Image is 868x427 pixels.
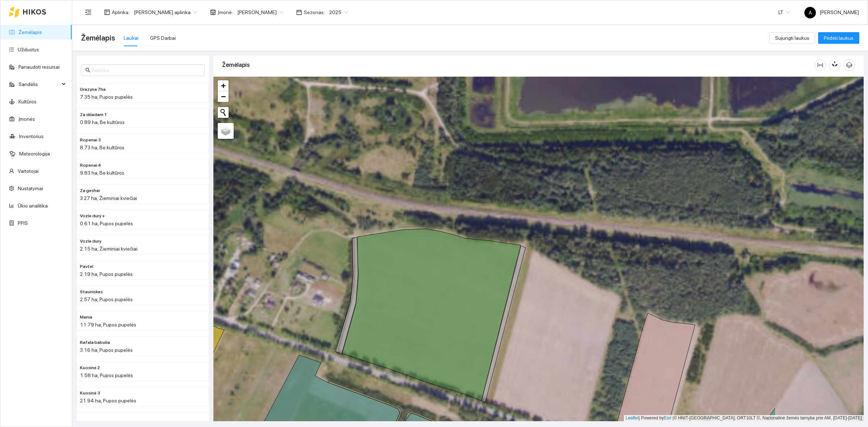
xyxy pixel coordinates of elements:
span: 2.19 ha, Pupos pupelės [80,271,133,277]
span: search [85,68,90,73]
span: calendar [296,9,302,15]
span: Vozle dury [80,238,101,245]
span: Za skladam 1 [80,111,107,118]
span: A [809,7,812,18]
a: Ūkio analitika [18,203,48,209]
span: Sujungti laukus [775,34,809,42]
span: 2.57 ha, Pupos pupelės [80,296,133,302]
span: Rafala babulia [80,339,110,346]
div: GPS Darbai [150,34,176,42]
span: Pavtel [80,263,93,270]
div: Laukai [124,34,139,42]
span: [PERSON_NAME] [804,9,859,15]
span: 8.73 ha, Be kultūros [80,145,124,150]
span: Sandėlis [18,77,60,91]
a: Inventorius [19,133,44,139]
a: Panaudoti resursai [18,64,60,70]
span: 0.61 ha, Pupos pupelės [80,221,133,226]
span: Za geshai [80,187,100,194]
span: Jerzy Gvozdovicz aplinka [134,7,197,18]
span: menu-fold [85,9,92,16]
a: Įmonės [18,116,35,122]
input: Paieška [92,66,200,74]
span: Kuosine 2 [80,364,100,371]
a: Sujungti laukus [769,35,815,41]
a: Zoom in [218,80,229,91]
a: Leaflet [626,415,639,420]
span: 3.16 ha, Pupos pupelės [80,347,133,353]
span: LT [778,7,790,18]
span: 21.94 ha, Pupos pupelės [80,398,136,403]
span: Vozle dury + [80,213,105,219]
a: Layers [218,123,234,139]
span: 0.89 ha, Be kultūros [80,119,125,125]
span: Pridėti laukus [824,34,854,42]
button: column-width [814,59,826,71]
span: Ropenai 3 [80,137,101,144]
span: column-width [815,62,826,68]
span: 2.15 ha, Žieminiai kviečiai [80,246,137,252]
span: 1.58 ha, Pupos pupelės [80,372,133,378]
span: Įmonė : [218,8,233,16]
span: Mania [80,314,92,321]
a: Pridėti laukus [818,35,859,41]
span: Kuosinė 3 [80,390,100,397]
span: Žemėlapis [81,32,115,44]
a: Zoom out [218,91,229,102]
span: Stauniskes [80,289,103,295]
span: 11.79 ha, Pupos pupelės [80,322,136,328]
span: Grazyna 7ha [80,86,106,93]
a: Nustatymai [18,185,43,191]
a: Užduotys [18,47,39,52]
span: Jerzy Gvozdovič [237,7,283,18]
button: Pridėti laukus [818,32,859,44]
span: Aplinka : [112,8,129,16]
span: − [221,92,226,101]
span: Ropenai 4 [80,162,101,169]
button: menu-fold [81,5,95,20]
a: PPIS [18,220,28,226]
a: Esri [664,415,672,420]
span: + [221,81,226,90]
span: shop [210,9,216,15]
div: Žemėlapis [222,55,814,75]
span: 7.35 ha, Pupos pupelės [80,94,133,100]
a: Žemėlapis [18,29,42,35]
span: Sezonas : [304,8,325,16]
button: Sujungti laukus [769,32,815,44]
span: 3.27 ha, Žieminiai kviečiai [80,195,137,201]
a: Vartotojai [18,168,39,174]
div: | Powered by © HNIT-[GEOGRAPHIC_DATA]; ORT10LT ©, Nacionalinė žemės tarnyba prie AM, [DATE]-[DATE] [624,415,864,421]
a: Kultūros [18,99,37,104]
span: layout [104,9,110,15]
span: 2025 [329,7,348,18]
span: | [673,415,674,420]
button: Initiate a new search [218,107,229,118]
span: 9.83 ha, Be kultūros [80,170,124,176]
a: Meteorologija [19,151,50,157]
